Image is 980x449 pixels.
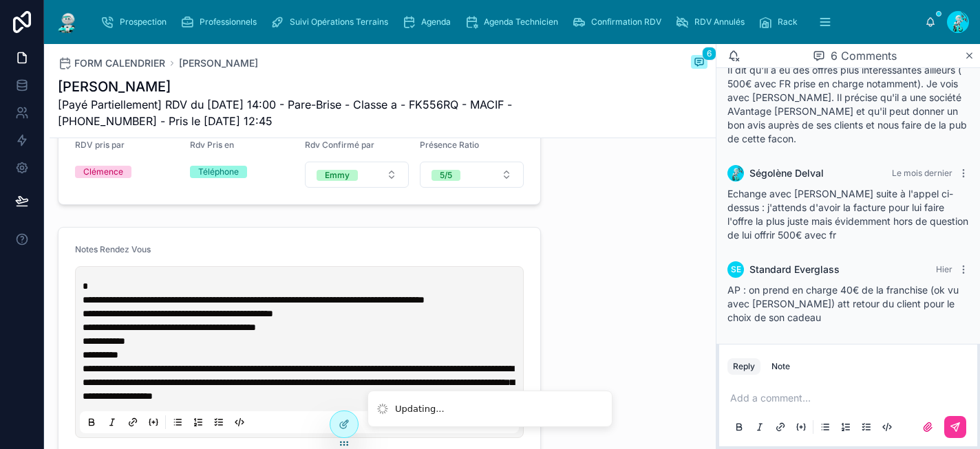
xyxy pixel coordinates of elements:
[460,10,568,34] a: Agenda Technicien
[420,140,479,150] span: Présence Ratio
[754,10,807,34] a: Rack
[58,56,165,70] a: FORM CALENDRIER
[936,264,952,274] span: Hier
[749,166,824,180] span: Ségolène Delval
[727,284,959,323] span: AP : on prend en charge 40€ de la franchise (ok vu avec [PERSON_NAME]) att retour du client pour ...
[198,166,239,178] div: Téléphone
[727,358,760,375] button: Reply
[176,10,266,34] a: Professionnels
[96,10,176,34] a: Prospection
[749,263,840,276] span: Standard Everglass
[325,170,350,181] div: Emmy
[892,168,952,178] span: Le mois dernier
[55,11,80,33] img: App logo
[190,140,234,150] span: Rdv Pris en
[120,17,167,28] span: Prospection
[91,7,925,37] div: scrollable content
[305,140,374,150] span: Rdv Confirmé par
[484,17,558,28] span: Agenda Technicien
[75,140,125,150] span: RDV pris par
[702,47,716,61] span: 6
[75,244,151,254] span: Notes Rendez Vous
[694,17,745,28] span: RDV Annulés
[731,264,741,275] span: SE
[771,361,790,372] div: Note
[58,96,604,129] span: [Payé Partiellement] RDV du [DATE] 14:00 - Pare-Brise - Classe a - FK556RQ - MACIF - [PHONE_NUMBE...
[58,77,604,96] h1: [PERSON_NAME]
[591,17,661,28] span: Confirmation RDV
[305,162,409,188] button: Select Button
[200,17,257,28] span: Professionnels
[74,56,165,70] span: FORM CALENDRIER
[568,10,671,34] a: Confirmation RDV
[398,10,460,34] a: Agenda
[691,55,707,72] button: 6
[831,47,897,64] span: 6 Comments
[266,10,398,34] a: Suivi Opérations Terrains
[395,402,445,416] div: Updating...
[440,170,452,181] div: 5/5
[778,17,798,28] span: Rack
[83,166,123,178] div: Clémence
[179,56,258,70] a: [PERSON_NAME]
[727,188,968,241] span: Echange avec [PERSON_NAME] suite à l'appel ci-dessus : j'attends d'avoir la facture pour lui fair...
[290,17,388,28] span: Suivi Opérations Terrains
[671,10,754,34] a: RDV Annulés
[766,358,796,375] button: Note
[421,17,451,28] span: Agenda
[420,162,524,188] button: Select Button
